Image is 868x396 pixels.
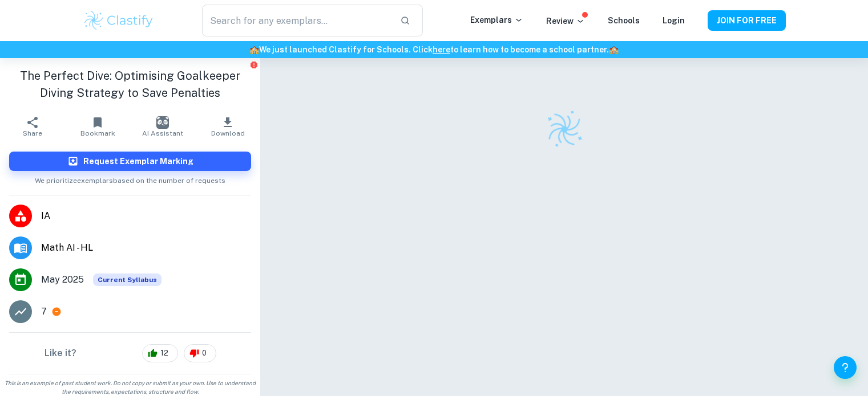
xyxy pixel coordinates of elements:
[80,129,115,137] span: Bookmark
[35,171,225,186] span: We prioritize exemplars based on the number of requests
[546,15,585,27] p: Review
[156,116,169,129] img: AI Assistant
[470,14,523,26] p: Exemplars
[41,241,251,255] span: Math AI - HL
[130,111,195,142] button: AI Assistant
[41,273,84,287] span: May 2025
[249,60,258,69] button: Report issue
[5,379,256,396] span: This is an example of past student work. Do not copy or submit as your own. Use to understand the...
[609,45,619,54] span: 🏫
[539,104,589,154] img: Clastify logo
[2,43,866,56] h6: We just launched Clastify for Schools. Click to learn how to become a school partner.
[608,16,640,25] a: Schools
[249,45,259,54] span: 🏫
[196,348,213,359] span: 0
[663,16,685,25] a: Login
[142,344,178,362] div: 12
[41,209,251,223] span: IA
[93,273,162,286] div: This exemplar is based on the current syllabus. Feel free to refer to it for inspiration/ideas wh...
[202,5,390,36] input: Search for any exemplars...
[9,152,251,171] button: Request Exemplar Marking
[834,356,857,379] button: Help and Feedback
[195,111,260,142] button: Download
[65,111,130,142] button: Bookmark
[41,305,47,319] p: 7
[154,348,175,359] span: 12
[142,129,183,137] span: AI Assistant
[211,129,245,137] span: Download
[433,45,450,54] a: here
[93,273,162,286] span: Current Syllabus
[83,9,155,32] img: Clastify logo
[9,67,251,101] h1: The Perfect Dive: Optimising Goalkeeper Diving Strategy to Save Penalties
[23,129,42,137] span: Share
[708,10,786,31] button: JOIN FOR FREE
[83,155,193,168] h6: Request Exemplar Marking
[45,346,76,360] h6: Like it?
[184,344,216,362] div: 0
